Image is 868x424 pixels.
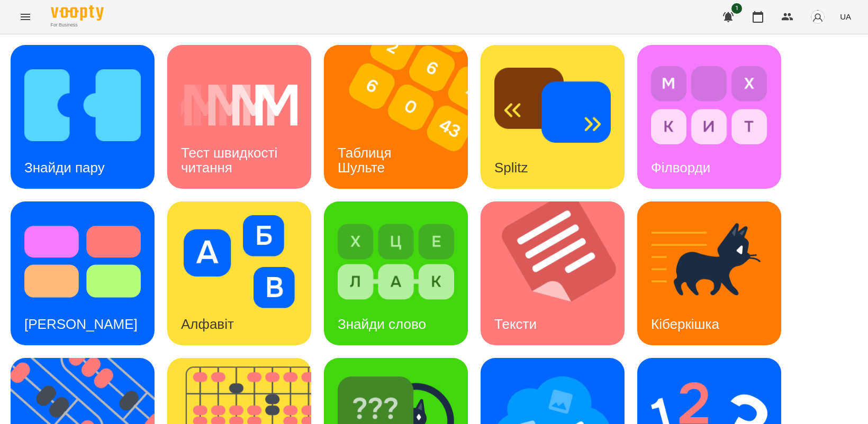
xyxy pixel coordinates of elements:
img: Splitz [494,59,611,152]
a: Тест швидкості читанняТест швидкості читання [167,45,311,189]
h3: Splitz [494,160,528,176]
a: ТекстиТексти [481,201,625,345]
button: UA [836,7,855,26]
span: UA [840,11,851,22]
h3: Кіберкішка [651,316,719,332]
a: Тест Струпа[PERSON_NAME] [11,201,155,345]
img: Тест швидкості читання [181,59,297,152]
button: Menu [13,4,38,30]
span: 1 [731,3,742,14]
img: Таблиця Шульте [324,45,481,189]
img: Знайди пару [24,59,141,152]
h3: [PERSON_NAME] [24,316,138,332]
a: Знайди словоЗнайди слово [324,201,468,345]
img: Voopty Logo [51,5,104,21]
h3: Тексти [494,316,537,332]
a: Знайди паруЗнайди пару [11,45,155,189]
a: АлфавітАлфавіт [167,201,311,345]
h3: Тест швидкості читання [181,145,281,175]
a: ФілвордиФілворди [637,45,781,189]
img: avatar_s.png [810,10,825,24]
img: Кіберкішка [651,215,767,308]
a: Таблиця ШультеТаблиця Шульте [324,45,468,189]
a: КіберкішкаКіберкішка [637,201,781,345]
img: Філворди [651,59,767,152]
h3: Таблиця Шульте [338,145,395,175]
a: SplitzSplitz [481,45,625,189]
h3: Філворди [651,160,710,176]
img: Знайди слово [338,215,454,308]
span: For Business [51,22,104,29]
h3: Алфавіт [181,316,234,332]
h3: Знайди слово [338,316,426,332]
img: Тест Струпа [24,215,141,308]
h3: Знайди пару [24,160,105,176]
img: Алфавіт [181,215,297,308]
img: Тексти [481,201,638,345]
